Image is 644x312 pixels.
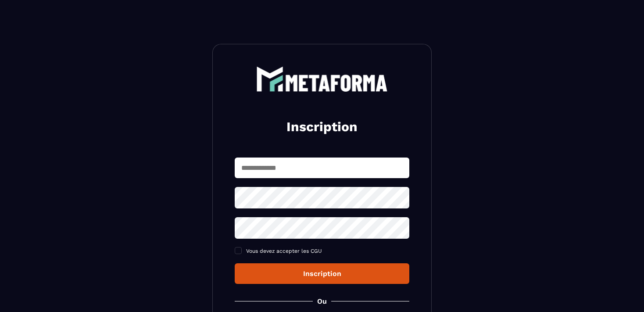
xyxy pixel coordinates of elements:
p: Ou [317,297,327,305]
div: Inscription [242,269,402,278]
a: logo [235,66,409,92]
button: Inscription [235,263,409,284]
h2: Inscription [245,118,399,136]
img: logo [256,66,388,92]
span: Vous devez accepter les CGU [246,248,322,254]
